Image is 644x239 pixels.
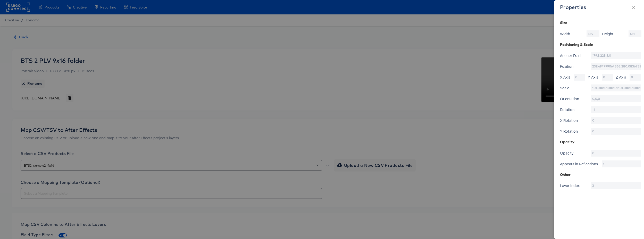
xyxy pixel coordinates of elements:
span: Anchor Point [560,52,588,59]
span: 1 [602,160,641,167]
span: Height [602,30,626,37]
span: Orientation [560,95,588,102]
span: 101.010101010101,101.010101010101,100 [591,84,641,91]
span: Opacity [560,150,588,157]
div: Other [560,173,641,177]
span: Layer Index [560,182,588,189]
span: X Rotation [560,117,588,124]
span: 0 [591,128,641,135]
span: Z Axis [616,74,627,81]
span: Scale [560,84,588,91]
span: Position [560,63,588,70]
span: 0 [591,117,641,124]
span: Rotation [560,106,588,113]
span: 0,0,0 [591,95,641,102]
span: 0 [630,74,641,81]
span: 359 [587,30,599,37]
span: close [632,5,636,10]
span: 179.5,225.5,0 [591,52,641,59]
span: 3 [591,182,641,189]
span: 239.494799064868,280.083675500118,0 [591,63,641,70]
span: 451 [629,30,641,37]
span: Properties [560,4,586,10]
span: Y Rotation [560,128,588,135]
div: Opacity [560,140,641,144]
span: 0 [591,150,641,157]
div: Size [560,21,641,25]
span: Width [560,30,584,37]
span: Y Axis [588,74,599,81]
span: -1 [591,106,641,113]
span: Appears in Reflections [560,160,599,167]
div: Positioning & Scale [560,42,641,47]
span: X Axis [560,74,571,81]
span: 0 [574,74,585,81]
span: 0 [602,74,613,81]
